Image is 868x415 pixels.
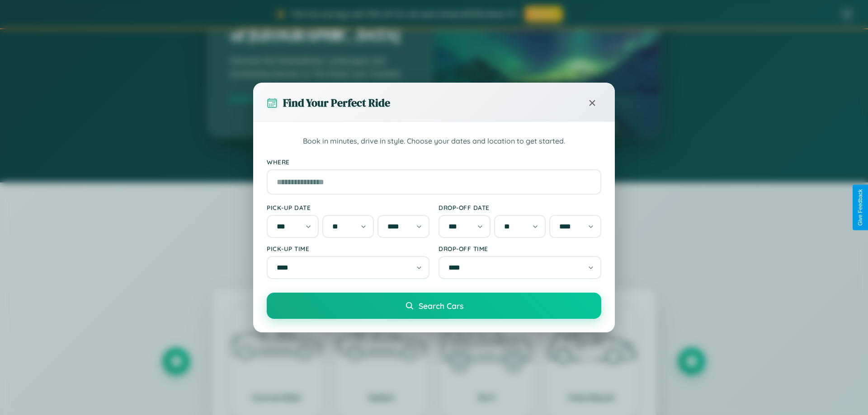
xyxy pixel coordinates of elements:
[283,95,390,110] h3: Find Your Perfect Ride
[267,293,601,319] button: Search Cars
[267,135,601,147] p: Book in minutes, drive in style. Choose your dates and location to get started.
[267,204,429,211] label: Pick-up Date
[267,158,601,166] label: Where
[267,245,429,252] label: Pick-up Time
[439,245,601,252] label: Drop-off Time
[419,301,463,311] span: Search Cars
[439,204,601,211] label: Drop-off Date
